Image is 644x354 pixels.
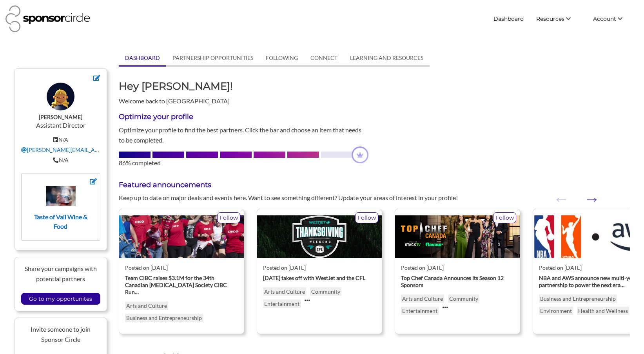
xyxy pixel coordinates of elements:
[401,275,504,288] strong: Top Chef Canada Announces Its Season 12 Sponsors
[257,215,382,258] img: xlbo1lwbb9m8zk305gkw.webp
[530,12,587,26] li: Resources
[21,83,101,167] div: Assistant Director
[125,264,238,271] div: Posted on [DATE]
[263,264,376,271] div: Posted on [DATE]
[125,314,203,322] a: Business and Entrepreneurship
[401,307,439,315] p: Entertainment
[263,300,301,308] p: Entertainment
[401,294,444,303] p: Arts and Culture
[21,324,101,344] p: Invite someone to join Sponsor Circle
[259,51,304,65] a: FOLLOWING
[46,186,76,206] img: mwiswplivkzio2bpr2el
[21,146,163,153] a: [PERSON_NAME][EMAIL_ADDRESS][DOMAIN_NAME]
[47,83,74,110] img: ToyFaces_Colored_BG_12_damgws
[584,191,591,199] button: Next
[553,191,561,199] button: Previous
[113,79,243,106] div: Welcome back to [GEOGRAPHIC_DATA]
[125,302,168,310] a: Arts and Culture
[536,15,564,22] span: Resources
[5,5,90,32] img: Sponsor Circle Logo
[593,15,616,22] span: Account
[119,51,166,65] a: DASHBOARD
[25,293,96,304] input: Go to my opportunites
[119,215,244,258] img: CIBC_Team_CIBC_raises__3_1M_for_the_34th_Canadian_Cancer_Society.jpg
[119,158,368,168] div: 86% completed
[539,294,617,303] p: Business and Entrepreneurship
[587,12,639,26] li: Account
[448,294,479,303] p: Community
[119,79,238,93] h1: Hey [PERSON_NAME]!
[344,51,430,65] a: LEARNING AND RESOURCES
[539,307,573,315] p: Environment
[493,213,516,223] p: Follow
[487,12,530,26] a: Dashboard
[356,213,378,223] p: Follow
[263,287,306,296] p: Arts and Culture
[539,275,637,288] strong: NBA and AWS announce new multi-year partnership to power the next era …
[577,307,629,315] p: Health and Wellness
[125,275,227,295] strong: Team CIBC raises $3.1M for the 34th Canadian [MEDICAL_DATA] Society CIBC Run …
[113,193,505,202] div: Keep up to date on major deals and events here. Want to see something different? Update your area...
[119,112,368,122] h3: Optimize your profile
[395,215,520,258] img: chvjtuar3r2hy5phfnhm.jpg
[401,264,514,271] div: Posted on [DATE]
[166,51,259,65] a: PARTNERSHIP OPPORTUNITIES
[310,287,341,296] p: Community
[119,180,629,190] h3: Featured announcements
[58,136,68,143] span: N/A
[34,213,87,230] strong: Taste of Vail Wine & Food
[21,157,101,164] div: N/A
[263,275,365,281] strong: [DATE] takes off with WestJet and the CFL
[218,213,240,223] p: Follow
[21,264,101,284] p: Share your campaigns with potential partners
[119,125,368,145] p: Optimize your profile to find the best partners. Click the bar and choose an item that needs to b...
[31,186,91,230] a: Taste of Vail Wine & Food
[39,114,82,120] strong: [PERSON_NAME]
[304,51,344,65] a: CONNECT
[352,146,368,163] img: dashboard-profile-progress-crown-a4ad1e52.png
